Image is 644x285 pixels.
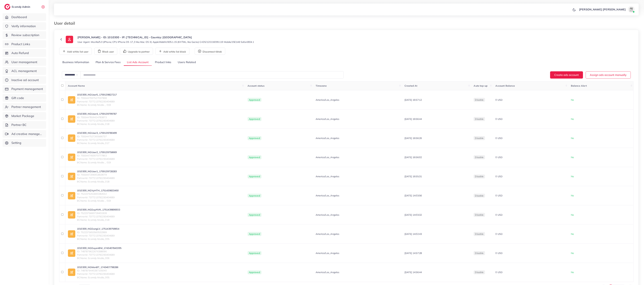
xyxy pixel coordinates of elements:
[495,232,502,235] span: 0 USD
[11,105,41,109] span: Partner management
[68,230,75,238] img: ic-ad-info.7fc67b75.svg
[68,192,75,199] img: ic-ad-info.7fc67b75.svg
[77,40,254,44] small: User Agent: Mozilla/5.0 (iPhone; CPU iPhone OS 17_0 like Mac OS X) AppleWebKit/605.1.15 (KHTML, l...
[77,161,117,164] span: BCName: Ecomdy Media _ 019
[68,84,85,87] span: Account Name
[405,84,417,87] span: Created At
[77,122,117,126] span: BCName: Ecomdy Media_018
[77,246,121,250] a: 1010300_NGDuyenBM_1743407843395
[495,175,502,178] span: 0 USD
[248,175,261,179] span: Approved
[316,194,339,197] span: America/Los_Angeles
[77,151,117,154] a: 1010300_NGUser2_1759139758669
[3,22,46,30] a: Verify information
[3,130,46,138] a: Ad creative management
[11,123,27,127] span: Partner BC
[405,98,422,101] span: [DATE] 16:57:12
[475,117,484,121] span: disable
[11,33,39,37] span: Review subscription
[77,119,117,122] span: PartnerId: 7377213792293404689
[3,58,46,66] a: User management
[77,135,117,138] span: ID: 7555447527265566737
[475,252,484,255] span: disable
[77,227,119,230] a: 1010300_NGDungLV_1751439759654
[68,211,75,219] img: ic-ad-info.7fc67b75.svg
[550,71,583,79] button: Create ads account
[571,194,574,197] span: No
[586,71,631,79] button: Assign ads account manually
[11,132,44,136] span: Ad creative management
[77,141,117,145] span: BCName: Ecomdy Media_017
[475,175,484,178] span: disable
[3,103,46,111] a: Partner management
[124,59,152,66] a: List Ads Account
[248,213,261,217] span: Approved
[495,156,502,159] span: 0 USD
[77,103,117,107] span: BCName: Ecomdy Media _ 019
[248,84,264,87] span: Account status
[77,157,117,161] span: PartnerId: 7377213792293404689
[195,48,225,55] button: Disconnect tiktok
[495,271,502,274] span: 0 USD
[54,21,78,26] h3: User detail
[3,121,46,129] a: Partner BC
[11,42,30,46] span: Product Links
[3,40,46,48] a: Product Links
[77,256,121,260] span: BCName: Ecomdy Media_006
[248,117,261,121] span: Approved
[77,180,117,183] span: BCName: Ecomdy Media_018
[405,213,422,216] span: [DATE] 14:03:32
[155,48,189,55] button: Add white list block
[77,170,117,173] a: 1010300_NGUser1_1759139728283
[495,137,502,140] span: 0 USD
[316,175,339,178] span: America/Los_Angeles
[579,7,626,11] p: [PERSON_NAME] [PERSON_NAME]
[3,67,46,75] a: ACL management
[11,69,37,73] span: ACL management
[77,173,117,176] span: ID: 7555447206002819079
[12,5,31,8] h2: Ecomdy Admin
[248,251,261,255] span: Approved
[77,116,117,119] span: ID: 7555447816424783873
[3,76,46,84] a: Inactive ad account
[77,100,117,103] span: PartnerId: 7377213792293404689
[248,270,261,274] span: Approved
[405,117,422,121] span: [DATE] 16:56:44
[77,272,118,276] span: PartnerId: 7377213792293404689
[77,215,120,218] span: PartnerId: 7377213792293404689
[405,194,422,197] span: [DATE] 14:03:56
[120,48,153,55] button: Upgrade to partner
[475,232,484,235] span: disable
[11,78,39,82] span: Inactive ad account
[571,232,574,235] span: No
[77,208,120,211] a: 1010300_NGDuyNVK_1751439806933
[4,4,10,10] img: logo
[174,59,199,66] a: Users Related
[495,213,502,216] span: 0 USD
[77,154,117,157] span: ID: 7555447450070777863
[68,96,75,104] img: ic-ad-info.7fc67b75.svg
[248,136,261,140] span: Approved
[571,84,587,87] span: Balance Alert
[405,175,422,178] span: [DATE] 16:55:31
[11,60,37,64] span: User management
[571,271,574,274] span: No
[577,6,636,13] a: [PERSON_NAME] [PERSON_NAME]avatar
[152,59,174,66] a: Product links
[248,155,261,159] span: Approved
[475,271,484,274] span: disable
[405,232,422,235] span: [DATE] 14:02:43
[77,250,121,253] span: ID: 7487879622676398096
[474,84,488,87] span: Auto top-up
[3,112,46,120] a: Market Package
[495,117,502,121] span: 0 USD
[316,117,339,121] span: America/Los_Angeles
[77,234,119,237] span: PartnerId: 7377213792293404689
[11,15,27,19] span: Dashboard
[495,252,502,255] span: 0 USD
[59,59,92,66] a: Business Information
[316,232,339,236] span: America/Los_Angeles
[68,249,75,257] img: ic-ad-info.7fc67b75.svg
[3,85,46,93] a: Payment management
[475,156,484,159] span: disable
